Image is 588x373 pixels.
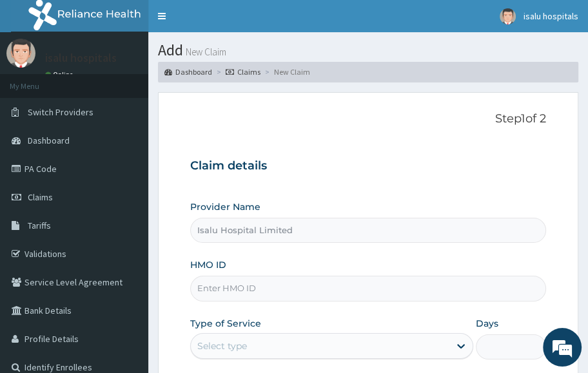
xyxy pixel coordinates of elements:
[28,191,53,203] span: Claims
[262,66,310,77] li: New Claim
[190,200,260,213] label: Provider Name
[500,8,516,24] img: User Image
[524,10,578,22] span: isalu hospitals
[197,340,247,352] div: Select type
[190,258,226,271] label: HMO ID
[190,159,547,173] h3: Claim details
[183,47,226,57] small: New Claim
[190,276,547,301] input: Enter HMO ID
[28,106,93,118] span: Switch Providers
[158,42,578,59] h1: Add
[476,317,498,330] label: Days
[28,135,70,146] span: Dashboard
[6,39,35,68] img: User Image
[28,220,51,231] span: Tariffs
[190,317,261,330] label: Type of Service
[164,66,212,77] a: Dashboard
[45,70,76,79] a: Online
[226,66,260,77] a: Claims
[45,52,117,64] p: isalu hospitals
[190,112,547,126] p: Step 1 of 2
